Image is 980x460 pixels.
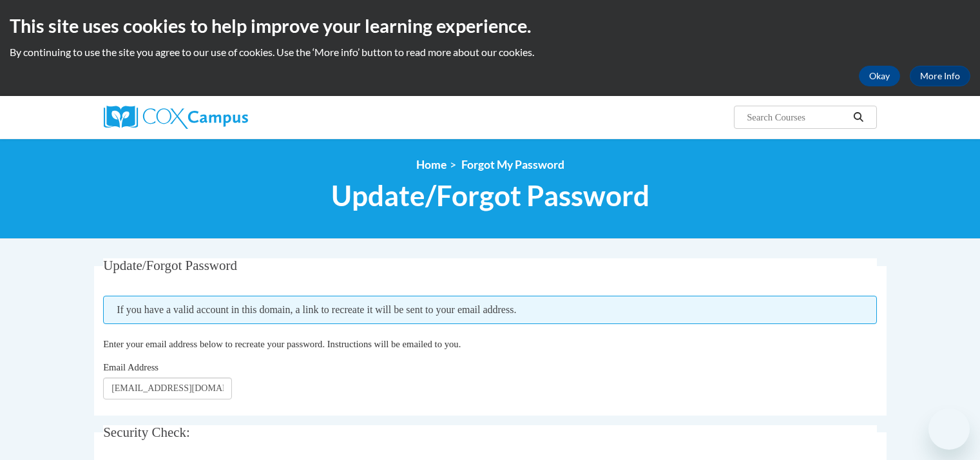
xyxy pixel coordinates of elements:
[859,66,900,86] button: Okay
[745,110,849,125] input: Search Courses
[910,66,970,86] a: More Info
[104,106,349,129] a: Cox Campus
[103,339,461,349] span: Enter your email address below to recreate your password. Instructions will be emailed to you.
[104,106,248,129] img: Cox Campus
[103,378,232,399] input: Email
[928,408,970,450] iframe: Button to launch messaging window
[103,296,877,324] span: If you have a valid account in this domain, a link to recreate it will be sent to your email addr...
[10,45,970,59] p: By continuing to use the site you agree to our use of cookies. Use the ‘More info’ button to read...
[103,362,159,372] span: Email Address
[103,425,190,440] span: Security Check:
[10,13,970,39] h2: This site uses cookies to help improve your learning experience.
[849,110,868,125] button: Search
[103,258,237,273] span: Update/Forgot Password
[331,178,649,213] span: Update/Forgot Password
[461,158,564,171] span: Forgot My Password
[416,158,447,171] a: Home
